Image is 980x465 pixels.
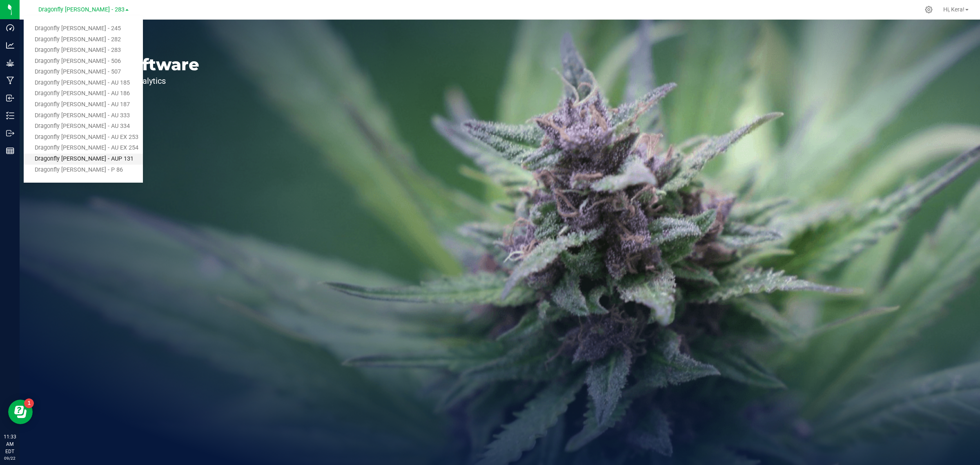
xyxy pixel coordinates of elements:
[24,23,143,34] a: Dragonfly [PERSON_NAME] - 245
[24,56,143,67] a: Dragonfly [PERSON_NAME] - 506
[24,165,143,176] a: Dragonfly [PERSON_NAME] - P 86
[24,110,143,121] a: Dragonfly [PERSON_NAME] - AU 333
[24,121,143,132] a: Dragonfly [PERSON_NAME] - AU 334
[6,24,14,32] inline-svg: Dashboard
[924,6,934,13] div: Manage settings
[38,6,125,13] span: Dragonfly [PERSON_NAME] - 283
[6,94,14,102] inline-svg: Inbound
[943,6,964,13] span: Hi, Kera!
[6,76,14,85] inline-svg: Manufacturing
[24,45,143,56] a: Dragonfly [PERSON_NAME] - 283
[24,154,143,165] a: Dragonfly [PERSON_NAME] - AUP 131
[4,433,16,455] p: 11:33 AM EDT
[24,398,34,408] iframe: Resource center unread badge
[24,67,143,78] a: Dragonfly [PERSON_NAME] - 507
[6,59,14,67] inline-svg: Grow
[24,143,143,154] a: Dragonfly [PERSON_NAME] - AU EX 254
[6,41,14,49] inline-svg: Analytics
[4,455,16,461] p: 09/22
[8,400,33,424] iframe: Resource center
[24,132,143,143] a: Dragonfly [PERSON_NAME] - AU EX 253
[24,99,143,110] a: Dragonfly [PERSON_NAME] - AU 187
[24,34,143,45] a: Dragonfly [PERSON_NAME] - 282
[6,112,14,120] inline-svg: Inventory
[24,78,143,89] a: Dragonfly [PERSON_NAME] - AU 185
[6,147,14,155] inline-svg: Reports
[6,129,14,137] inline-svg: Outbound
[24,88,143,99] a: Dragonfly [PERSON_NAME] - AU 186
